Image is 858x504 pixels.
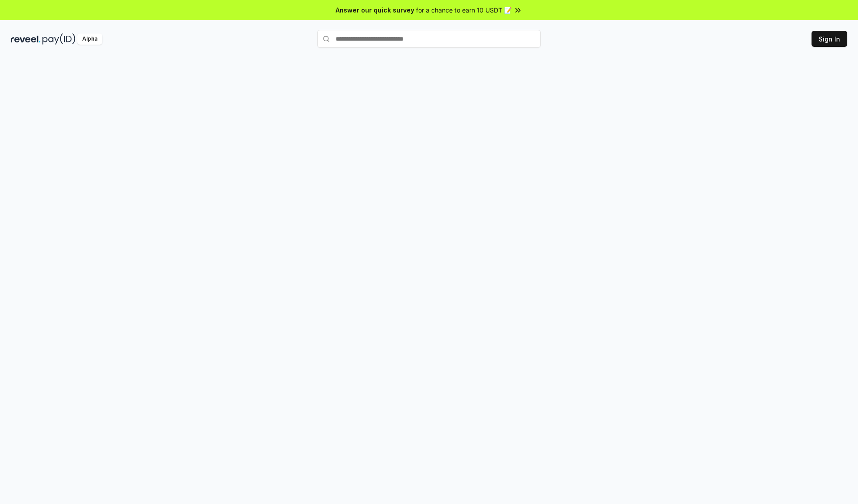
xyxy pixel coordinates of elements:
div: Alpha [77,33,102,45]
span: for a chance to earn 10 USDT 📝 [416,5,512,15]
span: Answer our quick survey [336,5,414,15]
img: pay_id [42,33,76,45]
img: reveel_dark [11,33,41,45]
button: Sign In [812,31,847,47]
